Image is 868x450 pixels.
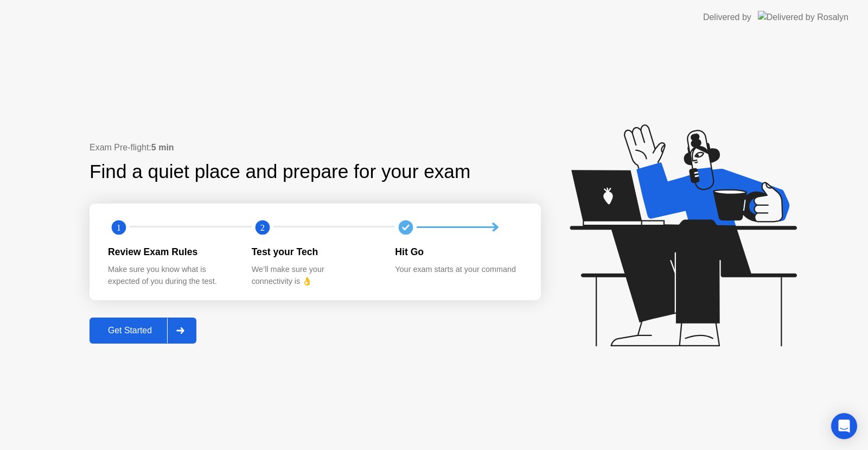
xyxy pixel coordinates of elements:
[260,222,265,232] text: 2
[108,245,234,259] div: Review Exam Rules
[90,157,472,186] div: Find a quiet place and prepare for your exam
[90,318,196,344] button: Get Started
[90,141,541,154] div: Exam Pre-flight:
[252,264,378,287] div: We’ll make sure your connectivity is 👌
[703,11,751,24] div: Delivered by
[151,143,174,152] b: 5 min
[831,413,857,439] div: Open Intercom Messenger
[758,11,848,23] img: Delivered by Rosalyn
[108,264,234,287] div: Make sure you know what is expected of you during the test.
[93,326,167,335] div: Get Started
[252,245,378,259] div: Test your Tech
[395,264,521,276] div: Your exam starts at your command
[117,222,121,232] text: 1
[395,245,521,259] div: Hit Go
